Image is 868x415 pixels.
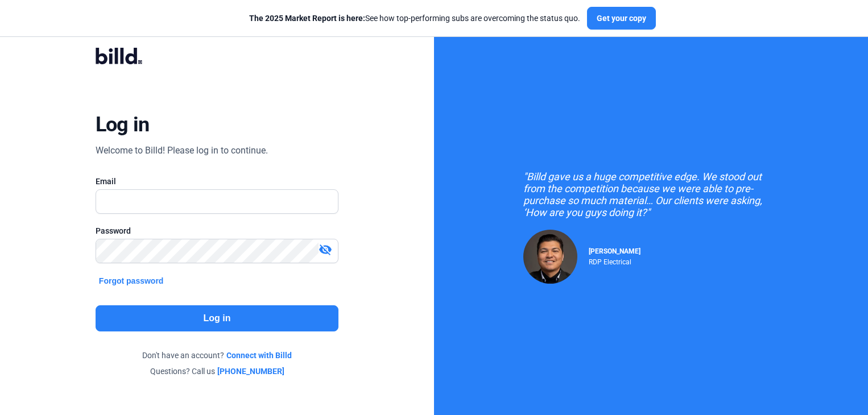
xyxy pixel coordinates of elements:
[249,14,365,23] span: The 2025 Market Report is here:
[523,171,779,218] div: "Billd gave us a huge competitive edge. We stood out from the competition because we were able to...
[226,350,292,361] a: Connect with Billd
[217,366,284,377] a: [PHONE_NUMBER]
[589,247,640,255] span: [PERSON_NAME]
[96,366,338,377] div: Questions? Call us
[96,350,338,361] div: Don't have an account?
[523,230,577,284] img: Raul Pacheco
[319,243,332,256] mat-icon: visibility_off
[96,225,338,236] div: Password
[587,7,656,30] button: Get your copy
[589,255,640,266] div: RDP Electrical
[96,305,338,331] button: Log in
[96,144,268,157] div: Welcome to Billd! Please log in to continue.
[96,112,150,137] div: Log in
[249,13,580,24] div: See how top-performing subs are overcoming the status quo.
[96,176,338,187] div: Email
[96,275,167,287] button: Forgot password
